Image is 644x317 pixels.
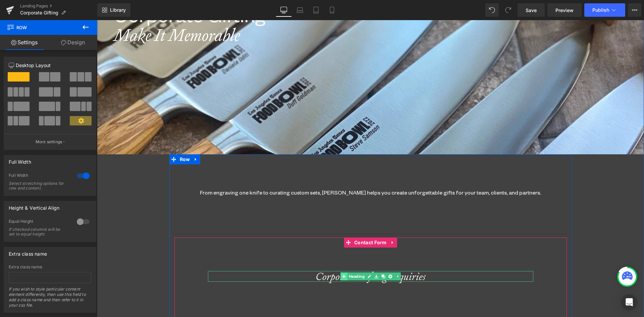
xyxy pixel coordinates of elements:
[9,247,47,257] div: Extra class name
[501,3,515,17] button: Redo
[9,173,70,180] div: Full Width
[297,252,304,260] a: Expand / Collapse
[9,155,31,165] div: Full Width
[20,10,58,15] span: Corporate Gifting
[324,3,340,17] a: Mobile
[17,4,143,26] i: Make It Memorable
[36,139,62,145] p: More settings
[4,134,96,150] button: More settings
[9,181,69,191] div: Select stretching options for row and content.
[592,7,609,13] span: Publish
[9,219,70,226] div: Equal Height
[9,286,91,312] div: If you wish to style particular content element differently, then use this field to add a class n...
[110,7,126,13] span: Library
[291,217,300,227] a: Expand / Collapse
[283,252,290,260] a: Clone Element
[547,3,582,17] a: Preview
[555,7,574,14] span: Preview
[49,35,97,50] a: Design
[81,134,95,144] span: Row
[526,7,537,14] span: Save
[276,252,283,260] a: Save element
[9,62,91,69] p: Desktop Layout
[7,20,74,35] span: Row
[20,3,97,9] a: Landing Pages
[584,3,625,17] button: Publish
[95,134,103,144] a: Expand / Collapse
[9,227,69,236] div: If checked columns will be set to equal height.
[308,3,324,17] a: Tablet
[77,168,470,177] div: From engraving one knife to curating custom sets, [PERSON_NAME] helps you create unforgettable gi...
[276,3,292,17] a: Desktop
[485,3,499,17] button: Undo
[9,265,91,269] div: Extra class name
[628,3,641,17] button: More
[9,201,59,211] div: Height & Vertical Align
[292,3,308,17] a: Laptop
[621,294,637,310] div: Open Intercom Messenger
[250,252,269,260] span: Heading
[256,217,291,227] span: Contact Form
[97,3,130,17] a: New Library
[111,251,436,262] div: Corporate Gifting Inquiries
[290,252,297,260] a: Delete Element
